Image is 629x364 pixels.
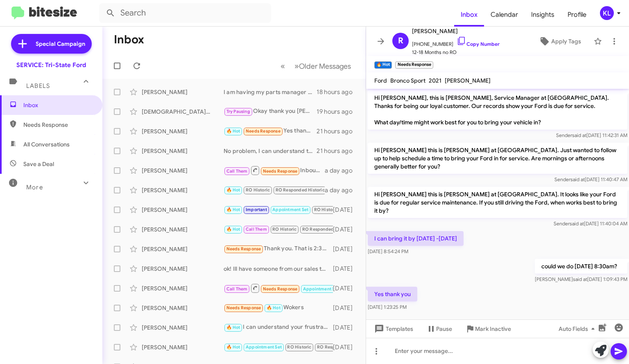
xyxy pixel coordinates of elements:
[333,265,359,273] div: [DATE]
[529,34,590,49] button: Apply Tags
[263,169,298,174] span: Needs Response
[333,343,359,351] div: [DATE]
[412,48,500,56] span: 12-18 Months no RO
[224,244,333,254] div: Thank you. That is 2:30mins drive from here.
[412,26,500,36] span: [PERSON_NAME]
[224,126,317,136] div: Yes thank you
[276,58,356,74] nav: Page navigation example
[142,127,224,135] div: [PERSON_NAME]
[459,321,518,336] button: Mark Inactive
[445,77,491,84] span: [PERSON_NAME]
[267,305,281,310] span: 🔥 Hot
[224,205,333,214] div: but i can still get you set up for an oil change if you would like
[142,265,224,273] div: [PERSON_NAME]
[226,344,240,350] span: 🔥 Hot
[142,147,224,155] div: [PERSON_NAME]
[99,3,271,23] input: Search
[224,88,317,96] div: I am having my parts manager check on that now [PERSON_NAME], looks like the inspection was done ...
[333,206,359,214] div: [DATE]
[226,169,248,174] span: Call Them
[246,187,270,193] span: RO Historic
[373,321,413,336] span: Templates
[412,36,500,48] span: [PHONE_NUMBER]
[16,61,86,69] div: SERVICE: Tri-State Ford
[570,220,584,227] span: said at
[368,248,408,254] span: [DATE] 8:54:24 PM
[325,186,359,194] div: a day ago
[224,225,333,234] div: No worries Mrs.[PERSON_NAME]!
[317,127,359,135] div: 21 hours ago
[374,77,387,84] span: Ford
[281,61,285,71] span: «
[142,284,224,292] div: [PERSON_NAME]
[572,132,586,138] span: said at
[593,6,620,20] button: KL
[276,187,325,193] span: RO Responded Historic
[559,321,598,336] span: Auto Fields
[368,143,627,174] p: Hi [PERSON_NAME] this is [PERSON_NAME] at [GEOGRAPHIC_DATA]. Just wanted to follow up to help sch...
[246,128,281,134] span: Needs Response
[333,245,359,253] div: [DATE]
[333,225,359,234] div: [DATE]
[314,207,338,212] span: RO Historic
[287,344,311,350] span: RO Historic
[272,227,296,232] span: RO Historic
[142,88,224,96] div: [PERSON_NAME]
[226,128,240,134] span: 🔥 Hot
[525,3,561,27] a: Insights
[23,121,93,129] span: Needs Response
[246,344,282,350] span: Appointment Set
[224,107,317,116] div: Okay thank you [PERSON_NAME]
[142,245,224,253] div: [PERSON_NAME]
[276,58,290,74] button: Previous
[224,323,333,332] div: I can understand your frustration [PERSON_NAME], if there is anything we can do to regain your co...
[224,147,317,155] div: No problem, I can understand that. If there is anything we can assist with to make life simpler f...
[554,176,627,182] span: Sender [DATE] 11:40:47 AM
[390,77,425,84] span: Bronco Sport
[142,343,224,351] div: [PERSON_NAME]
[226,187,240,193] span: 🔥 Hot
[26,184,43,191] span: More
[561,3,593,27] a: Profile
[484,3,525,27] a: Calendar
[246,207,267,212] span: Important
[436,321,452,336] span: Pause
[263,286,298,292] span: Needs Response
[142,206,224,214] div: [PERSON_NAME]
[302,227,351,232] span: RO Responded Historic
[535,276,627,282] span: [PERSON_NAME] [DATE] 1:09:43 PM
[325,166,359,175] div: a day ago
[333,324,359,332] div: [DATE]
[226,227,240,232] span: 🔥 Hot
[556,132,627,138] span: Sender [DATE] 11:42:31 AM
[224,303,333,312] div: Wokers
[366,321,420,336] button: Templates
[224,265,333,273] div: ok! Ill have someone from our sales team reach out to you!
[142,225,224,234] div: [PERSON_NAME]
[36,40,85,48] span: Special Campaign
[368,287,417,301] p: Yes thank you
[573,276,587,282] span: said at
[317,147,359,155] div: 21 hours ago
[368,187,627,218] p: Hi [PERSON_NAME] this is [PERSON_NAME] at [GEOGRAPHIC_DATA]. It looks like your Ford is due for r...
[224,283,333,293] div: Inbound Call
[429,77,441,84] span: 2021
[142,166,224,175] div: [PERSON_NAME]
[142,108,224,116] div: [DEMOGRAPHIC_DATA][PERSON_NAME]
[114,33,144,46] h1: Inbox
[226,286,248,292] span: Call Them
[226,305,261,310] span: Needs Response
[317,88,359,96] div: 18 hours ago
[333,304,359,312] div: [DATE]
[552,321,604,336] button: Auto Fields
[368,304,407,310] span: [DATE] 1:23:25 PM
[23,140,70,148] span: All Conversations
[303,286,339,292] span: Appointment Set
[475,321,511,336] span: Mark Inactive
[142,304,224,312] div: [PERSON_NAME]
[600,6,614,20] div: KL
[551,34,581,49] span: Apply Tags
[317,108,359,116] div: 19 hours ago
